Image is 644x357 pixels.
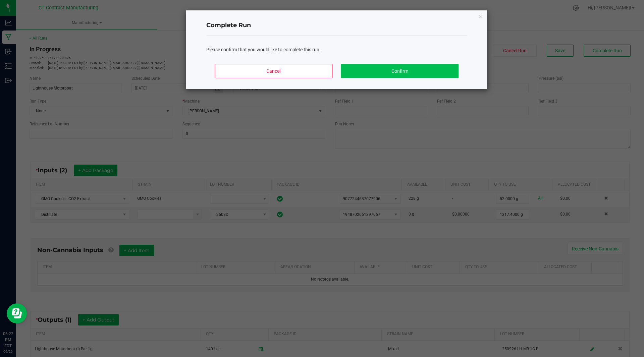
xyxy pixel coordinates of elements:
[215,64,332,78] button: Cancel
[206,46,467,53] div: Please confirm that you would like to complete this run.
[341,64,458,78] button: Confirm
[206,21,467,30] h4: Complete Run
[7,303,27,323] iframe: Resource center
[479,12,483,20] button: Close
